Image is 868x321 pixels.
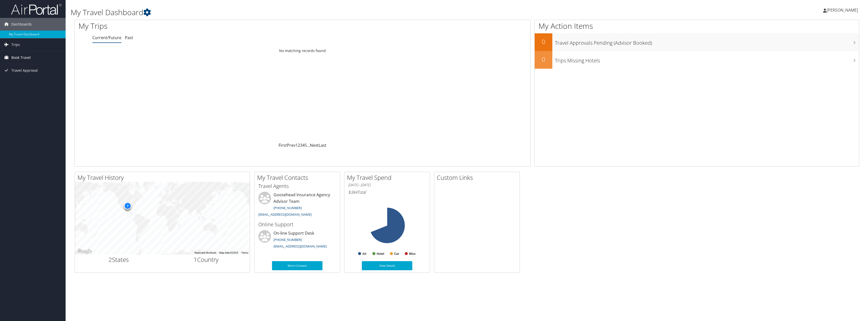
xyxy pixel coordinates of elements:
img: airportal-logo.png [11,3,62,15]
li: Goosehead Insurance Agency Advisor Team [256,192,339,219]
a: Prev [287,142,295,148]
a: [EMAIL_ADDRESS][DOMAIN_NAME] [258,212,312,217]
h6: Total [348,189,426,195]
span: … [307,142,310,148]
a: [PERSON_NAME] [823,3,863,18]
h1: My Trips [78,21,337,31]
a: 0Trips Missing Hotels [535,51,859,69]
h3: Online Support [258,221,336,228]
h1: My Action Items [535,21,859,31]
span: Travel Approval [11,64,38,77]
img: Google [76,248,93,255]
h3: Travel Approvals Pending (Advisor Booked) [555,37,859,46]
a: [PHONE_NUMBER] [274,237,302,242]
a: More Contacts [272,261,322,270]
a: Terms (opens in new tab) [241,251,248,254]
span: [PERSON_NAME] [827,7,858,13]
a: 5 [305,142,307,148]
h2: My Travel Spend [347,173,430,182]
td: No matching records found [75,46,530,55]
h3: Travel Agents [258,183,336,190]
a: First [279,142,287,148]
span: 2 [108,255,112,264]
span: Trips [11,38,20,51]
a: Open this area in Google Maps (opens a new window) [76,248,93,255]
span: Map data ©2025 [219,251,238,254]
a: [EMAIL_ADDRESS][DOMAIN_NAME] [274,244,327,249]
a: Current/Future [92,35,121,40]
a: View Details [362,261,412,270]
a: Last [319,142,327,148]
a: 3 [300,142,302,148]
h3: Trips Missing Hotels [555,55,859,64]
div: 7 [124,202,131,209]
span: $384 [348,189,357,195]
a: 0Travel Approvals Pending (Advisor Booked) [535,33,859,51]
h2: States [79,255,159,264]
h2: Custom Links [437,173,520,182]
text: Hotel [377,252,384,256]
h2: 0 [535,37,552,46]
h6: [DATE] - [DATE] [348,183,426,187]
h1: My Travel Dashboard [71,7,599,18]
a: [PHONE_NUMBER] [274,206,302,210]
text: Air [362,252,367,256]
h2: Country [166,255,246,264]
span: 1 [194,255,197,264]
a: 2 [298,142,300,148]
a: 4 [302,142,305,148]
h2: My Travel History [77,173,250,182]
span: Book Travel [11,51,31,64]
a: Next [310,142,319,148]
span: Dashboards [11,18,32,31]
li: On-line Support Desk [256,230,339,251]
a: Past [125,35,133,40]
text: Car [394,252,399,256]
button: Keyboard shortcuts [195,251,216,255]
h2: 0 [535,55,552,64]
text: Misc [409,252,416,256]
h2: My Travel Contacts [257,173,340,182]
a: 1 [295,142,298,148]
